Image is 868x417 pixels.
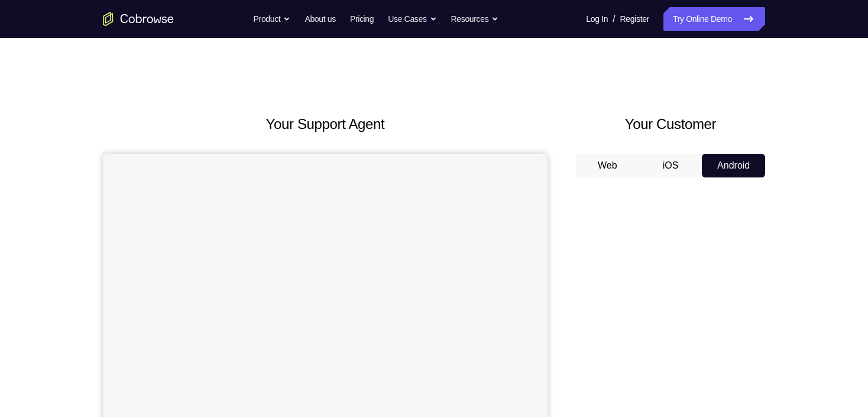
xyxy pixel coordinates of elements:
button: iOS [639,154,702,177]
h2: Your Support Agent [103,114,548,135]
a: Register [620,7,649,31]
button: Product [254,7,291,31]
a: Go to the home page [103,12,174,26]
h2: Your Customer [576,114,765,135]
a: Log In [586,7,608,31]
a: Try Online Demo [663,7,765,31]
button: Web [576,154,639,177]
a: About us [305,7,335,31]
a: Pricing [350,7,374,31]
button: Android [702,154,765,177]
button: Use Cases [388,7,436,31]
span: / [613,12,615,26]
button: Resources [451,7,499,31]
